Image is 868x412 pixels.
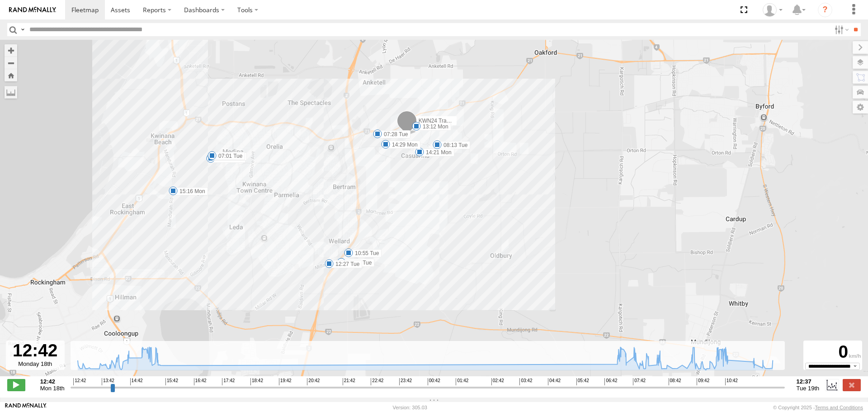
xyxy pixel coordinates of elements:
span: 06:42 [604,378,617,385]
span: 19:42 [279,378,292,385]
span: 15:42 [165,378,178,385]
span: 18:42 [250,378,263,385]
div: 0 [805,342,861,363]
label: Map Settings [853,101,868,114]
span: 08:42 [669,378,681,385]
span: 07:42 [633,378,646,385]
span: 00:42 [428,378,440,385]
img: rand-logo.svg [9,7,56,13]
span: 10:42 [725,378,738,385]
label: 11:50 Tue [341,259,374,267]
button: Zoom out [5,57,17,69]
label: 07:28 Tue [377,130,410,138]
span: 03:42 [519,378,532,385]
label: Measure [5,86,17,99]
label: Close [843,379,861,391]
span: Tue 19th Aug 2025 [797,385,820,392]
span: 20:42 [307,378,320,385]
label: Search Filter Options [831,23,850,36]
span: KWN24 Tractor [419,117,456,123]
label: 08:13 Tue [437,141,470,149]
strong: 12:37 [797,378,820,385]
label: 15:32 Mon [211,155,245,163]
a: Visit our Website [5,403,47,412]
div: Version: 305.03 [393,405,427,410]
label: 07:01 Tue [212,152,245,160]
label: 14:29 Mon [386,141,420,149]
label: 10:55 Tue [349,249,382,257]
label: 13:12 Mon [416,123,451,131]
label: 14:21 Mon [420,148,454,156]
span: 01:42 [456,378,468,385]
span: Mon 18th Aug 2025 [40,385,65,392]
span: 17:42 [222,378,235,385]
label: 12:27 Tue [329,260,362,268]
label: 15:41 Mon [212,152,247,161]
div: Andrew Fisher [759,3,786,17]
span: 21:42 [343,378,355,385]
span: 23:42 [399,378,412,385]
strong: 12:42 [40,378,65,385]
span: 05:42 [576,378,589,385]
span: 04:42 [548,378,561,385]
span: 16:42 [194,378,207,385]
label: 15:16 Mon [173,187,208,195]
button: Zoom Home [5,69,17,81]
span: 14:42 [130,378,143,385]
label: Play/Stop [7,379,25,391]
span: 22:42 [371,378,383,385]
div: © Copyright 2025 - [773,405,863,410]
button: Zoom in [5,44,17,57]
span: 09:42 [697,378,709,385]
a: Terms and Conditions [815,405,863,410]
span: 02:42 [491,378,504,385]
span: 12:42 [73,378,86,385]
label: Search Query [19,23,26,36]
span: 13:42 [102,378,114,385]
i: ? [818,3,832,17]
